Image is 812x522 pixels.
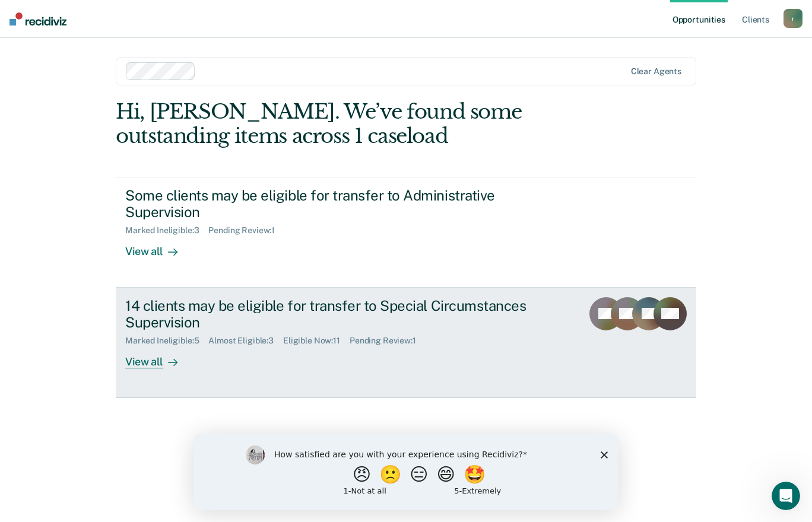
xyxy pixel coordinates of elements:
[9,12,66,26] img: Recidiviz
[116,288,696,398] a: 14 clients may be eligible for transfer to Special Circumstances SupervisionMarked Ineligible:5Al...
[125,187,542,221] div: Some clients may be eligible for transfer to Administrative Supervision
[208,336,283,346] div: Almost Eligible : 3
[125,336,208,346] div: Marked Ineligible : 5
[631,66,681,77] div: Clear agents
[116,177,696,288] a: Some clients may be eligible for transfer to Administrative SupervisionMarked Ineligible:3Pending...
[125,297,542,332] div: 14 clients may be eligible for transfer to Special Circumstances Supervision
[784,9,803,28] button: r
[350,336,426,346] div: Pending Review : 1
[283,336,350,346] div: Eligible Now : 11
[116,100,580,148] div: Hi, [PERSON_NAME]. We’ve found some outstanding items across 1 caseload
[125,225,208,235] div: Marked Ineligible : 3
[194,434,618,510] iframe: Survey by Kim from Recidiviz
[772,482,800,510] iframe: Intercom live chat
[125,235,192,259] div: View all
[208,225,284,235] div: Pending Review : 1
[125,346,192,369] div: View all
